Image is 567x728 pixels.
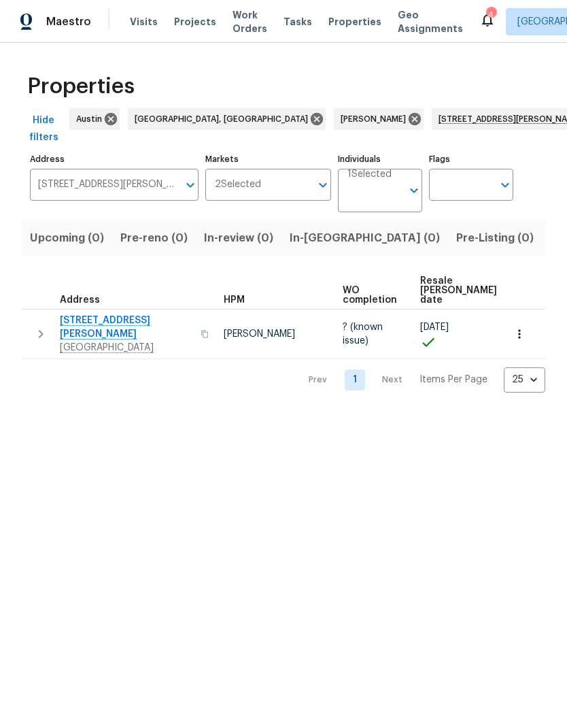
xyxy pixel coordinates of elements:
[398,8,463,35] span: Geo Assignments
[334,108,424,130] div: [PERSON_NAME]
[224,295,245,305] span: HPM
[296,367,545,393] nav: Pagination Navigation
[22,108,65,150] button: Hide filters
[496,176,515,195] button: Open
[345,369,365,391] a: Goto page 1
[405,181,424,200] button: Open
[60,295,100,305] span: Address
[420,276,497,305] span: Resale [PERSON_NAME] date
[290,229,440,248] span: In-[GEOGRAPHIC_DATA] (0)
[46,15,91,29] span: Maestro
[120,229,188,248] span: Pre-reno (0)
[69,108,120,130] div: Austin
[181,176,200,195] button: Open
[456,229,534,248] span: Pre-Listing (0)
[283,17,312,27] span: Tasks
[338,155,422,163] label: Individuals
[419,373,487,386] p: Items Per Page
[233,8,267,35] span: Work Orders
[215,179,261,191] span: 2 Selected
[504,362,545,397] div: 25
[204,229,273,248] span: In-review (0)
[343,322,383,346] span: ? (known issue)
[27,80,135,93] span: Properties
[313,176,332,195] button: Open
[343,286,397,305] span: WO completion
[328,15,381,29] span: Properties
[224,329,295,339] span: [PERSON_NAME]
[128,108,326,130] div: [GEOGRAPHIC_DATA], [GEOGRAPHIC_DATA]
[486,8,496,22] div: 4
[420,322,449,332] span: [DATE]
[205,155,332,163] label: Markets
[30,229,104,248] span: Upcoming (0)
[341,112,411,126] span: [PERSON_NAME]
[429,155,513,163] label: Flags
[27,112,60,146] span: Hide filters
[30,155,199,163] label: Address
[76,112,107,126] span: Austin
[130,15,158,29] span: Visits
[174,15,216,29] span: Projects
[347,169,392,180] span: 1 Selected
[135,112,313,126] span: [GEOGRAPHIC_DATA], [GEOGRAPHIC_DATA]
